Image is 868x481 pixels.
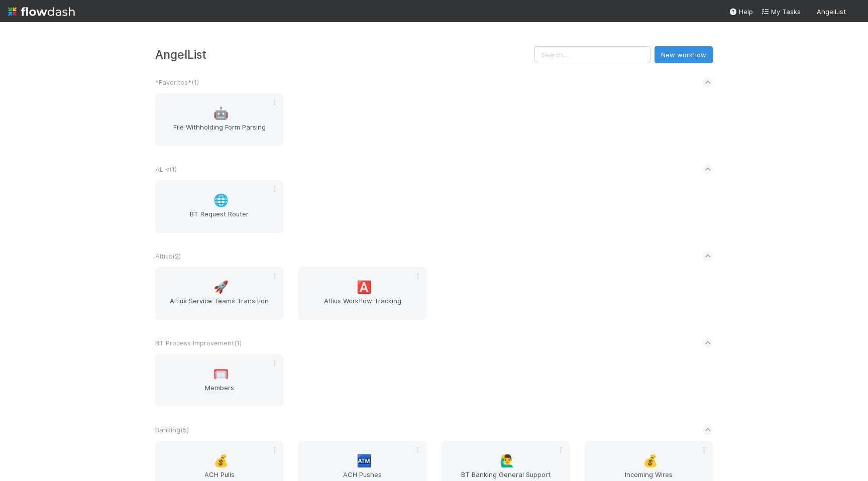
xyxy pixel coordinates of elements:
span: 🅰️ [357,281,372,294]
span: 💰 [213,454,229,467]
h3: AngelList [155,48,534,61]
span: Altius Service Teams Transition [159,296,279,316]
span: AL < ( 1 ) [155,165,177,173]
a: My Tasks [761,7,801,17]
span: AngelList [817,8,846,16]
span: BT Request Router [159,209,279,229]
span: 🚀 [213,281,229,294]
span: *Favorites* ( 1 ) [155,78,199,86]
span: Members [159,383,279,403]
a: 🤖File Withholding Form Parsing [155,93,283,146]
img: logo-inverted-e16ddd16eac7371096b0.svg [8,3,75,20]
a: 🌐BT Request Router [155,180,283,233]
span: Altius ( 2 ) [155,252,181,260]
input: Search... [534,46,650,63]
span: My Tasks [761,8,801,16]
a: 🚀Altius Service Teams Transition [155,267,283,320]
span: 💰 [643,454,658,467]
span: 🥅 [213,368,229,381]
button: New workflow [655,46,713,63]
span: Banking ( 5 ) [155,426,189,434]
a: 🥅Members [155,354,283,407]
span: 🙋‍♂️ [500,454,515,467]
span: 🌐 [213,194,229,207]
span: 🏧 [357,454,372,467]
span: Altius Workflow Tracking [302,296,422,316]
span: File Withholding Form Parsing [159,122,279,142]
span: 🤖 [213,107,229,120]
div: Help [729,7,753,17]
span: BT Process Improvement ( 1 ) [155,339,242,347]
a: 🅰️Altius Workflow Tracking [298,267,426,320]
img: avatar_ec94f6e9-05c5-4d36-a6c8-d0cea77c3c29.png [850,7,860,17]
